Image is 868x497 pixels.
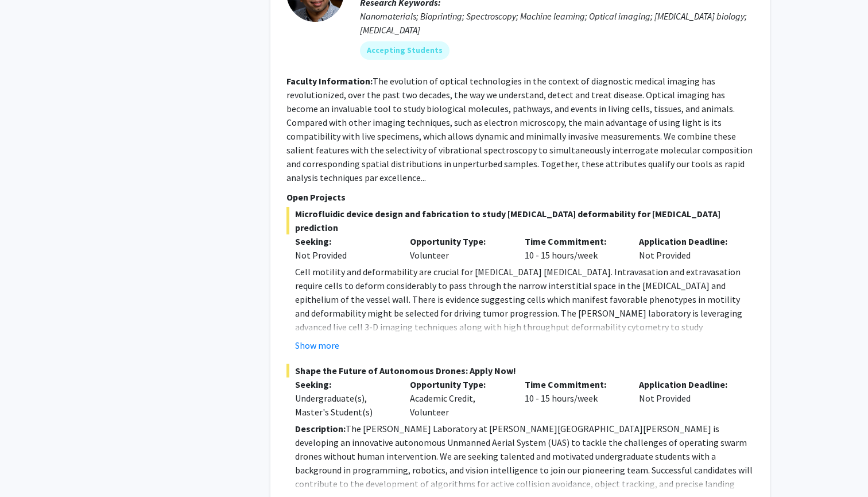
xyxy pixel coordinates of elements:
div: Academic Credit, Volunteer [401,377,516,419]
div: 10 - 15 hours/week [516,234,631,262]
button: Show more [295,338,339,352]
mat-chip: Accepting Students [360,41,449,60]
div: Not Provided [295,248,393,262]
span: Microfluidic device design and fabrication to study [MEDICAL_DATA] deformability for [MEDICAL_DAT... [286,207,754,234]
div: Volunteer [401,234,516,262]
p: Opportunity Type: [410,234,507,248]
p: Seeking: [295,377,393,391]
p: Time Commitment: [525,377,622,391]
p: Application Deadline: [639,234,737,248]
p: Cell motility and deformability are crucial for [MEDICAL_DATA] [MEDICAL_DATA]. Intravasation and ... [295,265,754,348]
p: Opportunity Type: [410,377,507,391]
iframe: Chat [9,445,49,488]
p: Application Deadline: [639,377,737,391]
div: 10 - 15 hours/week [516,377,631,419]
fg-read-more: The evolution of optical technologies in the context of diagnostic medical imaging has revolution... [286,75,753,183]
b: Faculty Information: [286,75,373,87]
div: Not Provided [630,234,745,262]
strong: Description: [295,423,346,434]
div: Not Provided [630,377,745,419]
p: Seeking: [295,234,393,248]
p: Time Commitment: [525,234,622,248]
div: Undergraduate(s), Master's Student(s) [295,391,393,419]
p: Open Projects [286,190,754,204]
div: Nanomaterials; Bioprinting; Spectroscopy; Machine learning; Optical imaging; [MEDICAL_DATA] biolo... [360,9,754,37]
span: Shape the Future of Autonomous Drones: Apply Now! [286,364,754,377]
